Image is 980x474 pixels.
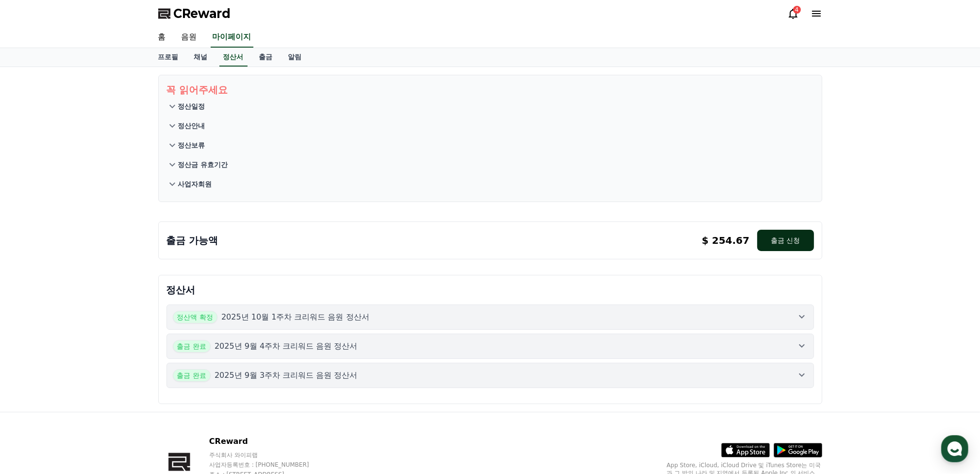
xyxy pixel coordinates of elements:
[166,155,814,174] button: 정산금 유효기간
[166,174,814,194] button: 사업자회원
[219,48,248,67] a: 정산서
[209,436,328,447] p: CReward
[166,305,814,330] button: 정산액 확정 2025년 10월 1주차 크리워드 음원 정산서
[787,8,799,19] a: 4
[174,27,205,48] a: 음원
[178,121,205,131] p: 정산안내
[166,334,814,359] button: 출금 완료 2025년 9월 4주차 크리워드 음원 정산서
[3,308,64,332] a: 홈
[158,6,231,21] a: CReward
[166,83,814,97] p: 꼭 읽어주세요
[178,140,205,150] p: 정산보류
[281,48,310,67] a: 알림
[186,48,216,67] a: 채널
[166,116,814,135] button: 정산안내
[251,48,281,67] a: 출금
[211,27,253,48] a: 마이페이지
[209,451,328,459] p: 주식회사 와이피랩
[150,322,162,330] span: 설정
[150,27,174,48] a: 홈
[178,160,228,169] p: 정산금 유효기간
[166,283,814,297] p: 정산서
[178,102,205,111] p: 정산일정
[173,311,217,323] span: 정산액 확정
[166,135,814,155] button: 정산보류
[209,461,328,469] p: 사업자등록번호 : [PHONE_NUMBER]
[757,230,814,251] button: 출금 신청
[793,6,801,14] div: 4
[215,370,358,381] p: 2025년 9월 3주차 크리워드 음원 정산서
[215,340,358,352] p: 2025년 9월 4주차 크리워드 음원 정산서
[166,363,814,388] button: 출금 완료 2025년 9월 3주차 크리워드 음원 정산서
[125,308,186,332] a: 설정
[166,97,814,116] button: 정산일정
[221,311,369,323] p: 2025년 10월 1주차 크리워드 음원 정산서
[31,322,36,330] span: 홈
[150,48,186,67] a: 프로필
[174,6,231,21] span: CReward
[166,234,218,247] p: 출금 가능액
[178,179,212,189] p: 사업자회원
[173,369,211,382] span: 출금 완료
[702,234,749,247] p: $ 254.67
[64,308,125,332] a: 대화
[89,323,100,331] span: 대화
[173,340,211,353] span: 출금 완료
